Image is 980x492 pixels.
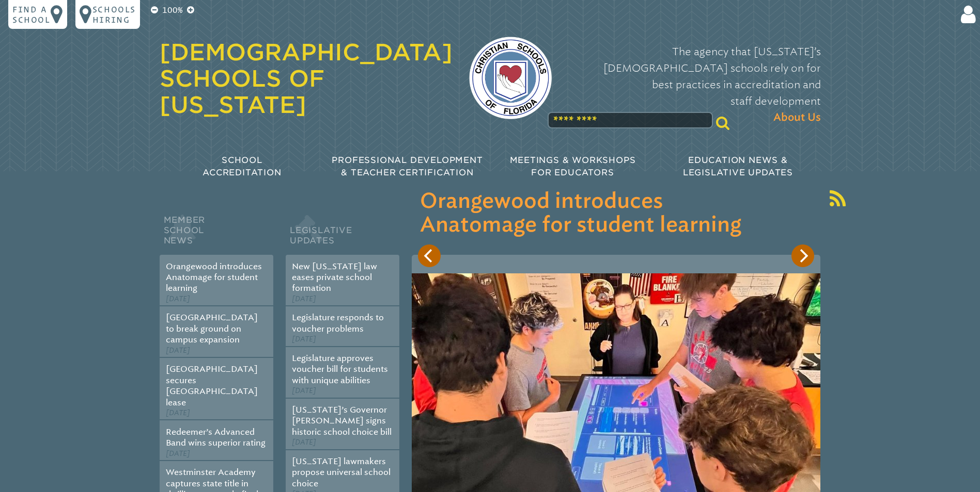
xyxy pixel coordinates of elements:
[292,405,392,437] a: [US_STATE]’s Governor [PERSON_NAME] signs historic school choice bill
[12,4,51,25] p: Find a school
[773,109,821,126] span: About Us
[568,43,821,126] p: The agency that [US_STATE]’s [DEMOGRAPHIC_DATA] schools rely on for best practices in accreditati...
[292,353,388,385] a: Legislature approves voucher bill for students with unique abilities
[286,212,399,255] h2: Legislative Updates
[292,438,316,447] span: [DATE]
[292,456,391,488] a: [US_STATE] lawmakers propose universal school choice
[160,39,453,118] a: [DEMOGRAPHIC_DATA] Schools of [US_STATE]
[420,190,812,237] h3: Orangewood introduces Anatomage for student learning
[92,4,136,25] p: Schools Hiring
[166,427,266,448] a: Redeemer’s Advanced Band wins superior rating
[510,155,636,177] span: Meetings & Workshops for Educators
[166,408,190,417] span: [DATE]
[292,261,377,293] a: New [US_STATE] law eases private school formation
[292,294,316,303] span: [DATE]
[683,155,793,177] span: Education News & Legislative Updates
[292,335,316,343] span: [DATE]
[791,244,814,267] button: Next
[469,37,552,119] img: csf-logo-web-colors.png
[166,261,262,293] a: Orangewood introduces Anatomage for student learning
[292,386,316,395] span: [DATE]
[418,244,441,267] button: Previous
[166,294,190,303] span: [DATE]
[166,449,190,458] span: [DATE]
[166,313,258,345] a: [GEOGRAPHIC_DATA] to break ground on campus expansion
[166,364,258,407] a: [GEOGRAPHIC_DATA] secures [GEOGRAPHIC_DATA] lease
[160,212,273,255] h2: Member School News
[203,155,281,177] span: School Accreditation
[160,4,185,17] p: 100%
[166,346,190,355] span: [DATE]
[332,155,483,177] span: Professional Development & Teacher Certification
[292,313,384,333] a: Legislature responds to voucher problems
